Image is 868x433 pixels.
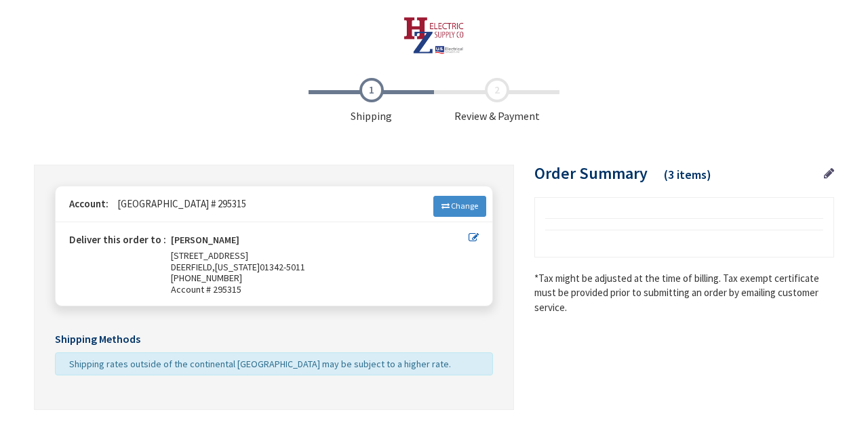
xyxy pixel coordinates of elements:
: *Tax might be adjusted at the time of billing. Tax exempt certificate must be provided prior to s... [534,271,834,314]
span: Order Summary [534,163,648,184]
span: [PHONE_NUMBER] [171,272,242,284]
h5: Shipping Methods [55,333,493,346]
span: Account # 295315 [171,284,469,295]
span: Change [451,201,478,211]
img: HZ Electric Supply [403,17,465,54]
strong: Account: [69,197,108,210]
span: Shipping [309,78,434,124]
strong: Deliver this order to : [69,233,166,246]
span: [US_STATE] [215,261,260,273]
span: 01342-5011 [260,261,305,273]
span: (3 items) [664,167,711,182]
span: [STREET_ADDRESS] [171,249,248,262]
span: [GEOGRAPHIC_DATA] # 295315 [111,197,246,210]
span: DEERFIELD, [171,261,215,273]
span: Shipping rates outside of the continental [GEOGRAPHIC_DATA] may be subject to a higher rate. [69,358,451,370]
a: Change [433,196,486,216]
span: Review & Payment [434,78,559,124]
strong: [PERSON_NAME] [171,234,239,250]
